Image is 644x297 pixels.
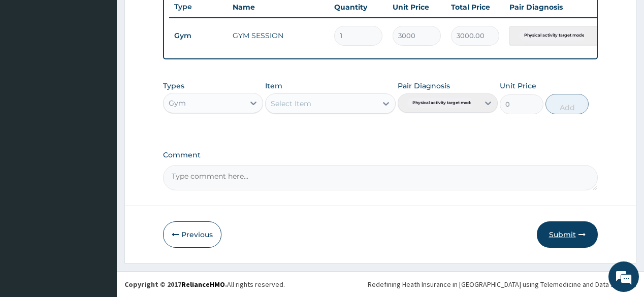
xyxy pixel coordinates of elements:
label: Comment [163,151,597,159]
label: Types [163,82,184,90]
div: Redefining Heath Insurance in [GEOGRAPHIC_DATA] using Telemedicine and Data Science! [368,279,636,289]
strong: Copyright © 2017 . [124,280,227,289]
img: d_794563401_company_1708531726252_794563401 [19,51,41,76]
label: Pair Diagnosis [398,81,450,91]
button: Submit [537,221,598,248]
button: Previous [163,221,221,248]
span: We're online! [59,86,140,188]
div: Gym [169,98,186,108]
td: GYM SESSION [228,25,329,46]
footer: All rights reserved. [117,271,644,297]
label: Unit Price [500,81,536,91]
td: Gym [169,26,228,45]
a: RelianceHMO [181,280,225,289]
textarea: Type your message and hit 'Enter' [5,193,194,228]
label: Item [265,81,282,91]
div: Chat with us now [53,57,171,70]
div: Select Item [271,98,311,109]
button: Add [545,94,589,114]
div: Minimize live chat window [167,5,191,29]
